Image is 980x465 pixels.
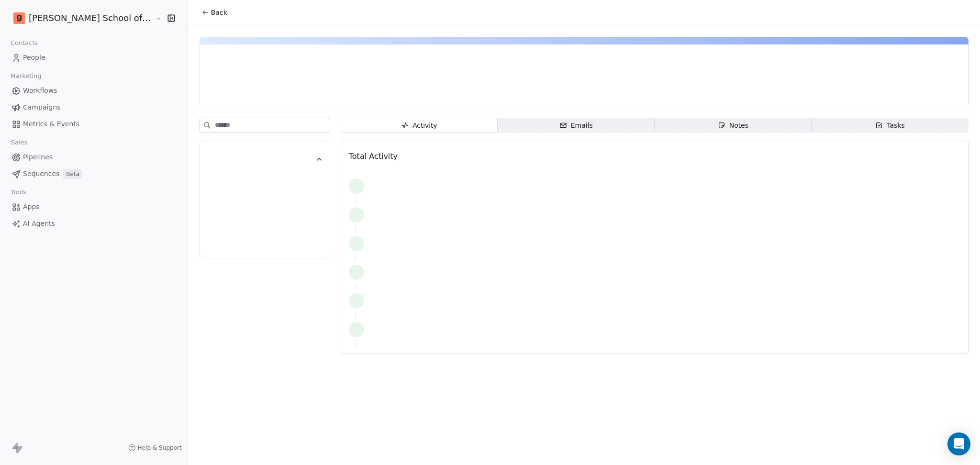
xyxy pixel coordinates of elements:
div: Tasks [875,121,905,131]
a: Campaigns [8,100,180,115]
span: Apps [23,202,40,212]
span: Tools [7,185,30,199]
span: Workflows [23,86,57,96]
img: Goela%20School%20Logos%20(4).png [13,12,25,24]
span: [PERSON_NAME] School of Finance LLP [29,12,153,24]
a: SequencesBeta [8,166,180,182]
span: Campaigns [23,102,60,112]
span: AI Agents [23,219,55,229]
a: Metrics & Events [8,116,180,132]
span: Back [211,8,227,17]
span: Sequences [23,169,59,179]
a: AI Agents [8,216,180,232]
span: Marketing [6,69,45,83]
div: Open Intercom Messenger [947,432,970,455]
span: Contacts [6,36,42,50]
span: Total Activity [349,152,398,161]
a: Help & Support [128,444,182,452]
button: Back [196,4,233,21]
a: People [8,50,180,66]
a: Workflows [8,83,180,99]
div: Notes [718,121,748,131]
span: Metrics & Events [23,119,79,129]
span: Help & Support [138,444,182,452]
button: [PERSON_NAME] School of Finance LLP [11,10,149,26]
span: Beta [63,169,82,179]
a: Pipelines [8,149,180,165]
a: Apps [8,199,180,215]
div: Emails [559,121,593,131]
span: Sales [7,135,32,150]
span: Pipelines [23,152,53,162]
span: People [23,53,45,63]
